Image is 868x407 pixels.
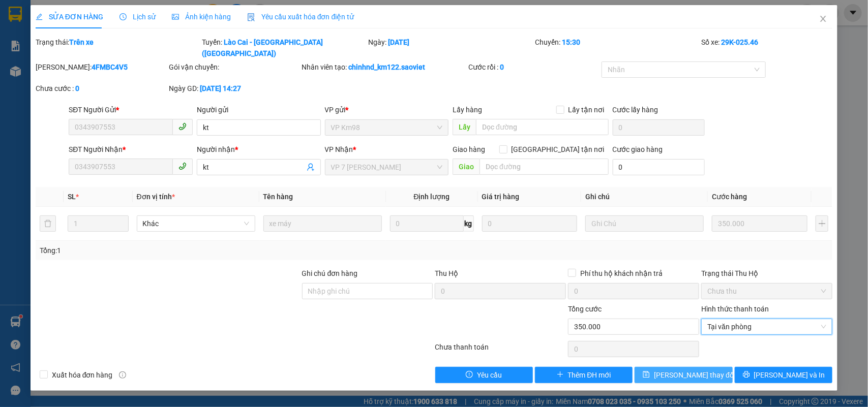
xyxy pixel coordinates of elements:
span: Khác [143,216,249,231]
span: Yêu cầu [477,369,502,381]
div: SĐT Người Gửi [69,104,193,115]
div: SĐT Người Nhận [69,144,193,155]
div: Ngày GD: [169,83,300,94]
span: Giao hàng [453,145,485,153]
span: SỬA ĐƠN HÀNG [36,13,103,21]
b: chinhnd_km122.saoviet [349,63,426,71]
span: edit [36,13,43,20]
span: user-add [307,163,315,171]
span: Đơn vị tính [137,193,175,201]
div: Người nhận [197,144,321,155]
b: 0 [500,63,504,71]
span: Tên hàng [263,193,293,201]
b: [DATE] 14:27 [200,84,241,92]
input: Dọc đường [476,119,609,135]
input: VD: Bàn, Ghế [263,215,382,232]
label: Cước lấy hàng [613,106,659,114]
span: clock-circle [119,13,127,20]
div: Số xe: [700,37,833,59]
th: Ghi chú [581,187,708,207]
span: [PERSON_NAME] và In [754,369,825,381]
span: Lấy hàng [453,106,482,114]
span: VP Nhận [325,145,353,153]
span: info-circle [119,371,126,379]
button: Close [809,5,837,34]
div: Nhân viên tạo: [302,61,466,73]
div: Chuyến: [534,37,700,59]
input: Cước giao hàng [613,159,705,175]
input: Ghi Chú [585,215,704,232]
b: 29K-025.46 [721,38,758,46]
span: Giá trị hàng [482,193,520,201]
span: Yêu cầu xuất hóa đơn điện tử [247,13,354,21]
span: Lấy tận nơi [564,104,609,115]
span: close [819,15,827,23]
b: 0 [75,84,79,92]
label: Ghi chú đơn hàng [302,269,358,277]
b: 4FMBC4V5 [92,63,128,71]
div: Gói vận chuyển: [169,61,300,73]
button: plus [816,215,828,232]
input: Ghi chú đơn hàng [302,283,433,299]
span: phone [178,162,187,170]
input: Dọc đường [480,159,609,175]
span: plus [557,371,564,379]
label: Cước giao hàng [613,145,663,153]
label: Hình thức thanh toán [701,305,769,313]
span: [GEOGRAPHIC_DATA] tận nơi [507,144,609,155]
div: [PERSON_NAME]: [36,61,167,73]
button: exclamation-circleYêu cầu [435,367,533,383]
span: printer [743,371,750,379]
b: Lào Cai - [GEOGRAPHIC_DATA] ([GEOGRAPHIC_DATA]) [202,38,323,57]
div: Chưa thanh toán [434,341,567,359]
span: picture [172,13,179,20]
span: [PERSON_NAME] thay đổi [654,369,735,381]
span: phone [178,122,187,131]
span: Thêm ĐH mới [568,369,611,381]
div: Cước rồi : [468,61,600,73]
button: delete [40,215,56,232]
input: 0 [712,215,807,232]
span: Lịch sử [119,13,156,21]
div: VP gửi [325,104,449,115]
span: exclamation-circle [466,371,473,379]
span: Định lượng [414,193,450,201]
span: Giao [453,159,480,175]
span: save [643,371,650,379]
span: Chưa thu [707,284,826,299]
span: Cước hàng [712,193,747,201]
img: icon [247,13,255,21]
span: kg [464,215,474,232]
button: printer[PERSON_NAME] và In [735,367,832,383]
button: plusThêm ĐH mới [535,367,633,383]
span: Ảnh kiện hàng [172,13,231,21]
span: VP 7 Phạm Văn Đồng [331,160,443,175]
span: Tại văn phòng [707,319,826,334]
div: Ngày: [368,37,534,59]
b: Trên xe [69,38,94,46]
span: Tổng cước [568,305,602,313]
div: Tổng: 1 [40,245,336,256]
span: Thu Hộ [435,269,458,277]
span: Phí thu hộ khách nhận trả [576,268,667,279]
b: 15:30 [562,38,580,46]
span: SL [68,193,76,201]
button: save[PERSON_NAME] thay đổi [635,367,732,383]
div: Người gửi [197,104,321,115]
span: VP Km98 [331,120,443,135]
b: [DATE] [388,38,410,46]
input: Cước lấy hàng [613,119,705,136]
span: Xuất hóa đơn hàng [48,369,117,381]
span: Lấy [453,119,476,135]
div: Chưa cước : [36,83,167,94]
div: Trạng thái Thu Hộ [701,268,832,279]
input: 0 [482,215,578,232]
div: Tuyến: [201,37,367,59]
div: Trạng thái: [35,37,201,59]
